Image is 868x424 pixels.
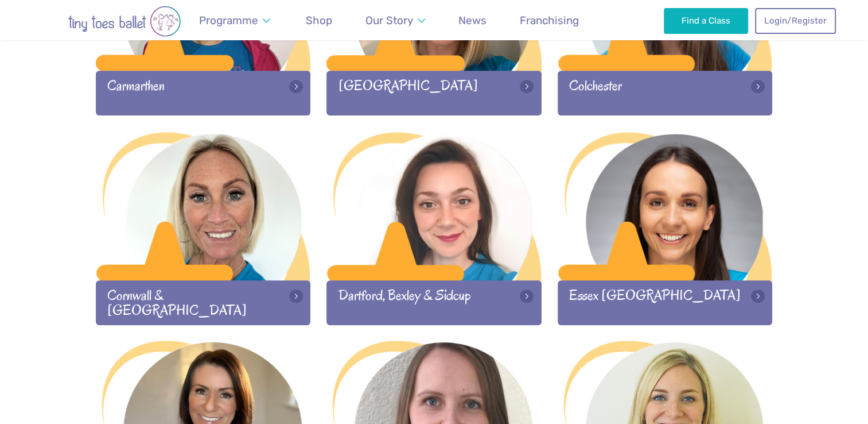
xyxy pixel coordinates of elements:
[96,280,311,325] div: Cornwall & [GEOGRAPHIC_DATA]
[520,14,579,27] span: Franchising
[326,280,542,325] div: Dartford, Bexley & Sidcup
[96,71,311,115] div: Carmarthen
[558,131,773,325] a: Essex [GEOGRAPHIC_DATA]
[33,6,216,37] img: tiny toes ballet
[306,14,332,27] span: Shop
[365,14,413,27] span: Our Story
[515,7,585,34] a: Franchising
[96,131,311,325] a: Cornwall & [GEOGRAPHIC_DATA]
[558,280,773,325] div: Essex [GEOGRAPHIC_DATA]
[558,71,773,115] div: Colchester
[194,7,276,34] a: Programme
[199,14,258,27] span: Programme
[301,7,338,34] a: Shop
[360,7,430,34] a: Our Story
[664,8,748,33] a: Find a Class
[453,7,492,34] a: News
[458,14,486,27] span: News
[326,71,542,115] div: [GEOGRAPHIC_DATA]
[755,8,835,33] a: Login/Register
[326,131,542,325] a: Dartford, Bexley & Sidcup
